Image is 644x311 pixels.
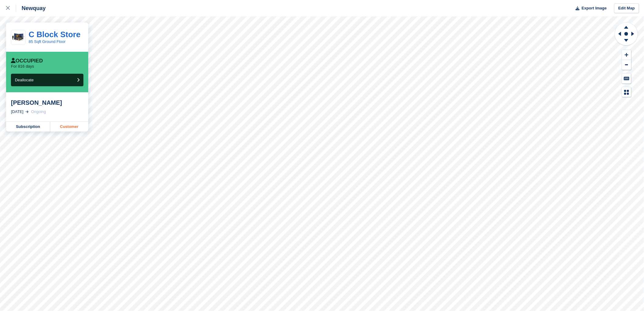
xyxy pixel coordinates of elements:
[622,60,631,70] button: Zoom Out
[29,30,81,39] a: C Block Store
[622,50,631,60] button: Zoom In
[15,78,33,82] span: Deallocate
[16,5,46,12] div: Newquay
[50,122,88,132] a: Customer
[26,111,29,113] img: arrow-right-light-icn-cde0832a797a2874e46488d9cf13f60e5c3a73dbe684e267c42b8395dfbc2abf.svg
[622,87,631,97] button: Map Legend
[11,58,43,64] div: Occupied
[11,32,25,43] img: 80-sqft-container%20(1).jpg
[614,3,639,13] a: Edit Map
[622,73,631,83] button: Keyboard Shortcuts
[582,5,607,11] span: Export Image
[572,3,607,13] button: Export Image
[31,109,46,115] div: Ongoing
[11,109,23,115] div: [DATE]
[11,64,34,69] p: For 816 days
[11,74,83,86] button: Deallocate
[6,122,50,132] a: Subscription
[29,39,65,44] a: 85 Sqft Ground Floor
[11,99,83,106] div: [PERSON_NAME]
